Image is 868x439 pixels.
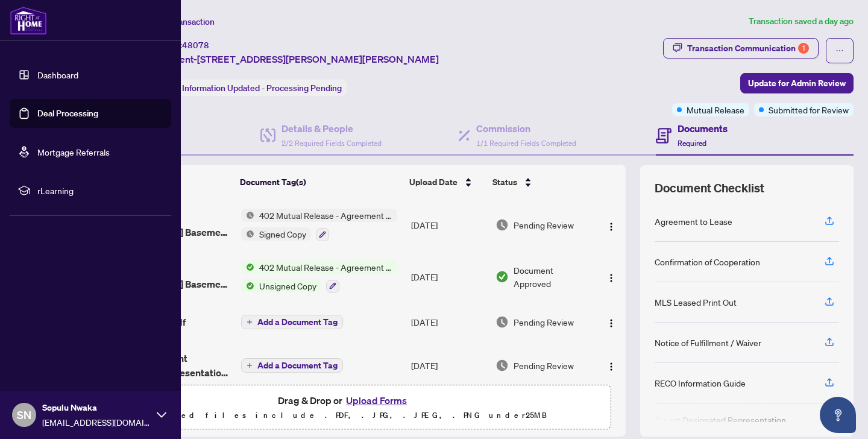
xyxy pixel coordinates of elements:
button: Logo [602,267,621,286]
div: Confirmation of Cooperation [655,255,760,268]
img: Logo [606,222,616,232]
span: Document Checklist [655,180,764,197]
img: Document Status [495,359,509,372]
button: Add a Document Tag [241,315,343,329]
span: Information Updated - Processing Pending [182,83,342,93]
p: Supported files include .PDF, .JPG, .JPEG, .PNG under 25 MB [85,408,603,423]
div: Agreement to Lease [655,215,732,228]
span: Signed Copy [254,227,311,241]
span: Drag & Drop or [278,393,410,408]
div: MLS Leased Print Out [655,295,737,309]
img: Logo [606,273,616,283]
img: Status Icon [241,261,254,274]
span: 48078 [182,40,209,51]
span: ellipsis [835,46,844,55]
button: Logo [602,215,621,235]
h4: Documents [678,121,728,136]
span: Pending Review [514,315,574,329]
button: Status Icon402 Mutual Release - Agreement to Lease - ResidentialStatus IconUnsigned Copy [241,261,397,293]
span: 402 Mutual Release - Agreement to Lease - Residential [254,261,397,274]
span: Basement-[STREET_ADDRESS][PERSON_NAME][PERSON_NAME] [149,52,439,66]
div: Status: [149,80,347,96]
span: Required [678,139,706,148]
span: Update for Admin Review [748,74,846,93]
span: Add a Document Tag [257,361,338,370]
img: Status Icon [241,227,254,241]
img: Document Status [495,218,509,232]
img: logo [10,6,47,35]
span: plus [247,319,253,325]
span: Submitted for Review [769,103,849,116]
th: Document Tag(s) [235,165,404,199]
span: Pending Review [514,218,574,232]
button: Transaction Communication1 [663,38,819,58]
button: Logo [602,312,621,332]
button: Status Icon402 Mutual Release - Agreement to Lease - ResidentialStatus IconSigned Copy [241,209,397,241]
button: Update for Admin Review [740,73,854,93]
span: Document Approved [514,264,591,290]
img: Document Status [495,315,509,329]
div: 1 [798,43,809,54]
td: [DATE] [406,199,491,251]
span: Add a Document Tag [257,318,338,326]
div: Notice of Fulfillment / Waiver [655,336,761,349]
button: Logo [602,356,621,375]
button: Add a Document Tag [241,358,343,373]
h4: Commission [476,121,576,136]
img: Logo [606,318,616,328]
div: Transaction Communication [687,39,809,58]
span: Pending Review [514,359,574,372]
button: Add a Document Tag [241,314,343,330]
a: Deal Processing [37,108,98,119]
img: Document Status [495,270,509,283]
span: Status [492,175,517,189]
article: Transaction saved a day ago [749,14,854,28]
button: Upload Forms [342,393,410,408]
img: Status Icon [241,279,254,292]
div: RECO Information Guide [655,376,746,390]
a: Mortgage Referrals [37,147,110,157]
a: Dashboard [37,69,78,80]
h4: Details & People [281,121,382,136]
img: Logo [606,362,616,371]
button: Add a Document Tag [241,358,343,373]
span: SN [17,406,31,423]
span: plus [247,362,253,368]
th: Status [488,165,593,199]
span: 1/1 Required Fields Completed [476,139,576,148]
span: Upload Date [409,175,458,189]
span: View Transaction [150,16,215,27]
button: Open asap [820,397,856,433]
span: Mutual Release [687,103,744,116]
span: Sopulu Nwaka [42,401,151,414]
img: Status Icon [241,209,254,222]
td: [DATE] [406,303,491,341]
span: Unsigned Copy [254,279,321,292]
span: Drag & Drop orUpload FormsSupported files include .PDF, .JPG, .JPEG, .PNG under25MB [78,385,611,430]
span: rLearning [37,184,163,197]
td: [DATE] [406,341,491,390]
span: [EMAIL_ADDRESS][DOMAIN_NAME] [42,415,151,429]
span: 2/2 Required Fields Completed [281,139,382,148]
span: 402 Mutual Release - Agreement to Lease - Residential [254,209,397,222]
td: [DATE] [406,251,491,303]
th: Upload Date [404,165,488,199]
